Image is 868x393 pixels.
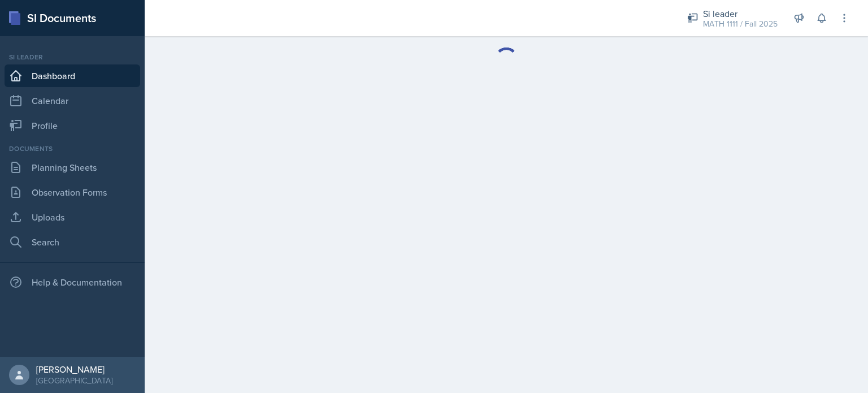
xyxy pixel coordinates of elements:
[5,181,140,204] a: Observation Forms
[5,114,140,137] a: Profile
[5,271,140,293] div: Help & Documentation
[5,206,140,228] a: Uploads
[5,156,140,179] a: Planning Sheets
[5,52,140,62] div: Si leader
[5,89,140,112] a: Calendar
[5,231,140,253] a: Search
[5,144,140,154] div: Documents
[5,64,140,87] a: Dashboard
[36,364,112,375] div: [PERSON_NAME]
[703,7,778,20] div: Si leader
[703,18,778,30] div: MATH 1111 / Fall 2025
[36,375,112,386] div: [GEOGRAPHIC_DATA]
